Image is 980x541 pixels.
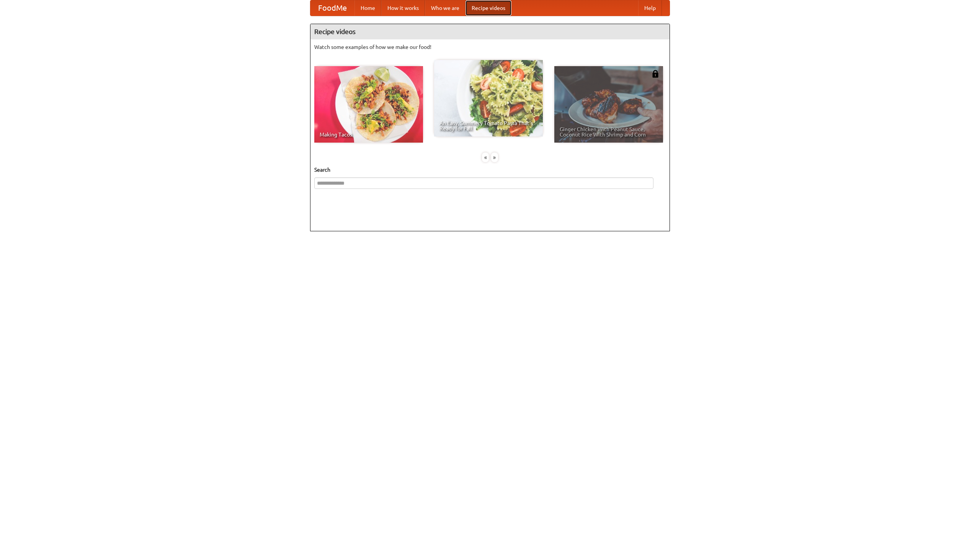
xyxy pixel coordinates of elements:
a: Recipe videos [465,0,511,16]
div: « [482,153,489,162]
a: FoodMe [310,0,354,16]
span: Making Tacos [320,132,418,137]
h4: Recipe videos [310,24,670,39]
a: Making Tacos [314,66,423,143]
a: How it works [381,0,425,16]
a: Help [638,0,662,16]
div: » [491,153,498,162]
p: Watch some examples of how we make our food! [314,43,666,51]
a: Home [354,0,381,16]
h5: Search [314,166,666,174]
img: 483408.png [652,70,659,78]
a: An Easy, Summery Tomato Pasta That's Ready for Fall [434,60,543,136]
a: Who we are [425,0,465,16]
span: An Easy, Summery Tomato Pasta That's Ready for Fall [439,120,537,131]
